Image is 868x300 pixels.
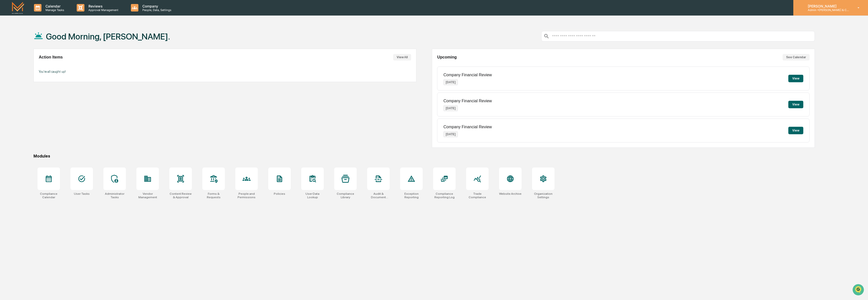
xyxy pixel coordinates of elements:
[5,10,91,18] p: How can we help?
[35,84,60,88] a: Powered byPylon
[400,192,423,199] div: Exception Reporting
[393,54,411,60] button: View All
[788,75,803,82] button: View
[169,192,192,199] div: Content Review & Approval
[41,63,62,68] span: Attestations
[74,192,90,195] div: User Tasks
[788,127,803,134] button: View
[41,8,67,12] p: Manage Tasks
[17,43,63,47] div: We're available if you need us!
[804,4,850,8] p: [PERSON_NAME]
[85,40,91,46] button: Start new chat
[334,192,357,199] div: Compliance Library
[50,85,60,88] span: Pylon
[443,99,492,103] p: Company Financial Review
[46,31,170,41] h1: Good Morning, [PERSON_NAME].
[10,63,32,68] span: Preclearance
[10,72,31,77] span: Data Lookup
[499,192,522,195] div: Website Archive
[12,2,24,13] img: logo
[852,283,866,297] iframe: Open customer support
[84,4,121,8] p: Reviews
[41,4,67,8] p: Calendar
[34,61,64,70] a: 🗄️Attestations
[17,38,82,43] div: Start new chat
[433,192,456,199] div: Compliance Reporting Log
[138,8,174,12] p: People, Data, Settings
[804,8,850,12] p: Admin • [PERSON_NAME] & Co. - BD
[367,192,390,199] div: Audit & Document Logs
[37,192,60,199] div: Compliance Calendar
[33,154,815,158] div: Modules
[443,125,492,129] p: Company Financial Review
[443,105,458,111] p: [DATE]
[532,192,555,199] div: Organization Settings
[39,55,63,59] h2: Action Items
[3,70,33,79] a: 🔎Data Lookup
[437,55,457,59] h2: Upcoming
[274,192,285,195] div: Policies
[202,192,225,199] div: Forms & Requests
[36,63,40,67] div: 🗄️
[443,131,458,137] p: [DATE]
[138,4,174,8] p: Company
[783,54,810,60] button: See Calendar
[136,192,159,199] div: Vendor Management
[103,192,126,199] div: Administrator Tasks
[39,70,411,73] p: You're all caught up!
[235,192,258,199] div: People and Permissions
[5,63,9,67] div: 🖐️
[84,8,121,12] p: Approval Management
[301,192,324,199] div: User Data Lookup
[443,73,492,77] p: Company Financial Review
[5,38,14,47] img: 1746055101610-c473b297-6a78-478c-a979-82029cc54cd1
[3,61,34,70] a: 🖐️Preclearance
[5,73,9,77] div: 🔎
[443,79,458,85] p: [DATE]
[466,192,489,199] div: Trade Compliance
[788,101,803,108] button: View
